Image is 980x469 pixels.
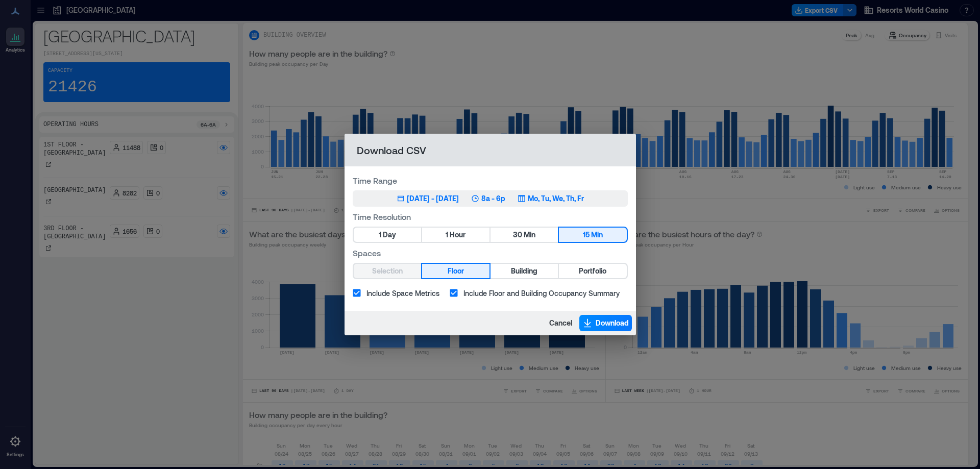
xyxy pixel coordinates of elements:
button: [DATE] - [DATE]8a - 6pMo, Tu, We, Th, Fr [353,190,628,207]
button: 1 Hour [422,228,489,242]
button: Download [579,315,632,331]
button: 1 Day [354,228,421,242]
button: Building [491,264,558,278]
span: Cancel [549,318,572,328]
span: Day [383,229,396,241]
label: Time Resolution [353,211,628,223]
span: 1 [446,229,448,241]
label: Time Range [353,175,628,186]
span: Download [596,318,629,328]
span: Min [591,229,603,241]
p: Mo, Tu, We, Th, Fr [528,193,584,204]
span: Min [524,229,535,241]
h2: Download CSV [345,134,636,166]
span: Portfolio [579,265,606,278]
span: Hour [450,229,465,241]
button: Floor [422,264,489,278]
button: Portfolio [559,264,626,278]
span: 30 [513,229,522,241]
button: 30 Min [491,228,558,242]
span: Building [511,265,537,278]
p: 8a - 6p [481,193,505,204]
span: 15 [583,229,590,241]
span: Include Space Metrics [366,288,439,299]
span: 1 [379,229,381,241]
label: Spaces [353,247,628,259]
span: Floor [448,265,464,278]
button: Cancel [546,315,575,331]
button: 15 Min [559,228,626,242]
span: Include Floor and Building Occupancy Summary [463,288,620,299]
div: [DATE] - [DATE] [407,193,459,204]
